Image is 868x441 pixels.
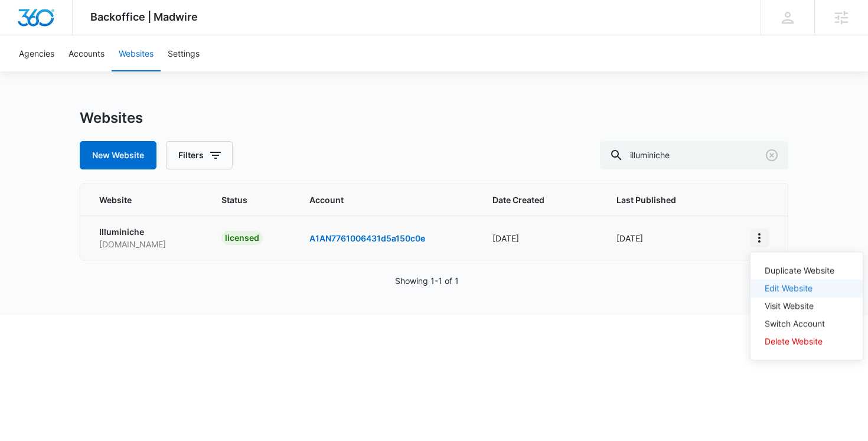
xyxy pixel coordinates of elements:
span: Date Created [492,194,571,206]
a: Visit Website [765,301,814,311]
a: Accounts [61,35,112,71]
a: Agencies [12,35,61,71]
button: Filters [166,141,233,169]
span: Status [221,194,282,206]
button: Edit Website [750,280,863,298]
div: Switch Account [765,320,834,328]
button: Duplicate Website [750,262,863,280]
div: Duplicate Website [765,267,834,275]
a: Edit Website [765,283,812,293]
span: Website [99,194,176,206]
span: Last Published [616,194,704,206]
a: Websites [112,35,161,71]
button: Clear [762,146,781,165]
button: Delete Website [750,333,863,351]
h1: Websites [80,109,143,127]
div: Delete Website [765,338,834,346]
td: [DATE] [602,215,736,260]
div: licensed [221,231,263,245]
button: New Website [80,141,156,169]
td: [DATE] [478,215,602,260]
p: Illuminiche [99,226,193,238]
button: Switch Account [750,315,863,333]
p: [DOMAIN_NAME] [99,238,193,250]
a: A1AN7761006431d5a150c0e [309,233,425,243]
span: Backoffice | Madwire [90,11,198,23]
input: Search [600,141,788,169]
button: View More [750,228,769,247]
button: Visit Website [750,298,863,315]
a: Settings [161,35,207,71]
p: Showing 1-1 of 1 [395,275,459,287]
span: Account [309,194,464,206]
